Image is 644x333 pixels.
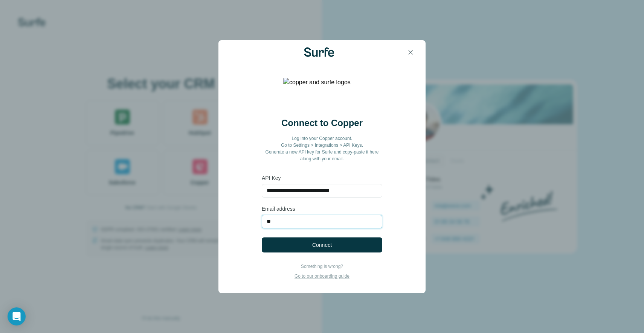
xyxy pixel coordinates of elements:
img: Surfe Logo [304,47,334,56]
h2: Connect to Copper [281,117,363,129]
label: API Key [262,174,382,182]
div: Open Intercom Messenger [8,307,26,325]
p: Something is wrong? [295,263,349,270]
button: Connect [262,237,382,252]
span: Connect [312,241,332,249]
img: copper and surfe logos [283,78,361,108]
p: Go to our onboarding guide [295,273,349,280]
label: Email address [262,205,382,213]
p: Log into your Copper account. Go to Settings > Integrations > API Keys. Generate a new API key fo... [262,135,382,162]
